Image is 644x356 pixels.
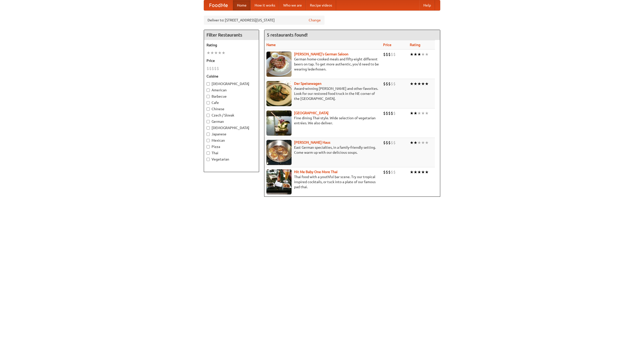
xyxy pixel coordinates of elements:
li: $ [388,52,391,57]
a: Change [309,18,321,23]
label: Cafe [207,100,256,105]
label: Japanese [207,132,256,137]
li: $ [383,140,386,145]
label: Mexican [207,138,256,143]
li: $ [383,169,386,175]
a: Hit Me Baby One More Thai [294,170,338,174]
input: Mexican [207,139,210,142]
li: ★ [425,110,429,116]
li: $ [393,110,396,116]
p: Fine dining Thai-style. Wide selection of vegetarian entrées. We also deliver. [266,115,379,126]
li: $ [386,140,388,145]
li: ★ [425,52,429,57]
li: $ [214,66,217,71]
li: ★ [425,81,429,87]
li: $ [391,81,393,87]
h5: Price [207,58,256,63]
li: $ [386,110,388,116]
li: $ [207,66,209,71]
li: $ [388,81,391,87]
a: Price [383,43,391,47]
li: $ [386,81,388,87]
a: Recipe videos [306,0,336,10]
h5: Cuisine [207,74,256,79]
a: [GEOGRAPHIC_DATA] [294,111,329,115]
h5: Rating [207,43,256,48]
li: ★ [425,140,429,145]
input: Pizza [207,145,210,148]
label: German [207,119,256,124]
li: $ [388,110,391,116]
li: ★ [425,169,429,175]
li: ★ [410,110,414,116]
input: [DEMOGRAPHIC_DATA] [207,82,210,86]
input: Czech / Slovak [207,114,210,117]
li: $ [391,169,393,175]
li: $ [212,66,214,71]
img: esthers.jpg [266,52,292,77]
h4: Filter Restaurants [204,30,259,40]
li: $ [383,110,386,116]
li: $ [391,110,393,116]
li: ★ [410,140,414,145]
img: satay.jpg [266,110,292,136]
li: ★ [214,50,218,56]
li: $ [393,169,396,175]
a: Der Speisewagen [294,82,321,86]
label: [DEMOGRAPHIC_DATA] [207,125,256,130]
li: $ [393,52,396,57]
input: Thai [207,151,210,155]
input: [DEMOGRAPHIC_DATA] [207,126,210,130]
li: ★ [410,52,414,57]
li: ★ [414,81,417,87]
p: Thai food with a youthful bar scene. Try our tropical inspired cocktails, or tuck into a plate of... [266,174,379,189]
a: Who we are [279,0,306,10]
li: $ [393,140,396,145]
div: Deliver to: [STREET_ADDRESS][US_STATE] [204,16,325,25]
li: ★ [222,50,225,56]
a: Help [419,0,435,10]
a: Home [233,0,251,10]
input: Chinese [207,107,210,111]
p: Award-winning [PERSON_NAME] and other favorites. Look for our restored food truck in the NE corne... [266,86,379,101]
li: ★ [421,110,425,116]
li: ★ [417,140,421,145]
li: ★ [410,169,414,175]
p: German home-cooked meals and fifty-eight different beers on tap. To get more authentic, you'd nee... [266,57,379,72]
img: babythai.jpg [266,169,292,194]
a: Rating [410,43,420,47]
li: $ [388,169,391,175]
img: speisewagen.jpg [266,81,292,106]
li: $ [391,52,393,57]
a: [PERSON_NAME]'s German Saloon [294,52,348,56]
input: Barbecue [207,95,210,98]
li: ★ [417,110,421,116]
li: ★ [421,52,425,57]
li: ★ [207,50,210,56]
ng-pluralize: 5 restaurants found! [267,32,308,37]
input: American [207,89,210,92]
li: ★ [414,169,417,175]
li: ★ [210,50,214,56]
li: $ [388,140,391,145]
a: How it works [251,0,279,10]
label: Vegetarian [207,157,256,162]
p: East German specialties, in a family-friendly setting. Come warm up with our delicious soups. [266,145,379,155]
li: $ [393,81,396,87]
li: ★ [417,169,421,175]
li: ★ [414,140,417,145]
li: ★ [410,81,414,87]
label: Thai [207,150,256,155]
li: $ [383,81,386,87]
li: $ [383,52,386,57]
li: ★ [417,81,421,87]
li: ★ [414,52,417,57]
li: $ [391,140,393,145]
li: $ [386,169,388,175]
a: [PERSON_NAME] Haus [294,140,330,144]
label: Barbecue [207,94,256,99]
li: ★ [421,140,425,145]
